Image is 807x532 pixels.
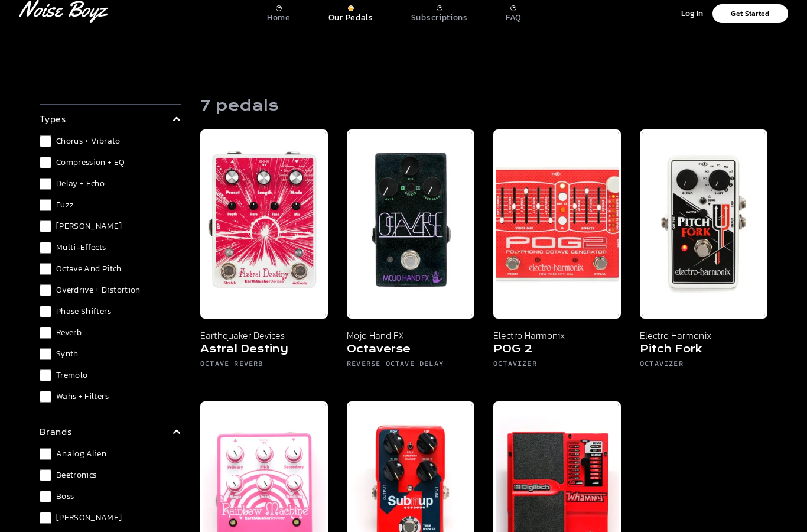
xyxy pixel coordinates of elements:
input: Chorus + Vibrato [40,136,51,148]
span: Compression + EQ [56,157,125,169]
p: FAQ [506,13,522,24]
h5: Octaverse [347,343,474,359]
span: Multi-Effects [56,242,106,254]
p: Get Started [731,11,769,18]
input: Octave and Pitch [40,264,51,275]
a: Mojohand FX Octaverse Mojo Hand FX Octaverse Reverse Octave Delay [347,130,474,383]
h6: Octave Reverb [200,359,328,374]
span: Phase Shifters [56,306,111,318]
input: Multi-Effects [40,242,51,254]
a: Electro Harmonix POG 2 Electro Harmonix POG 2 Octavizer [493,130,621,383]
span: Analog Alien [56,449,106,460]
a: Electro Harmonix Pitch Fork Electro Harmonix Pitch Fork Octavizer [640,130,767,383]
span: Reverb [56,327,82,339]
p: Home [267,13,291,24]
p: brands [40,425,72,439]
span: Wahs + Filters [56,391,109,403]
img: Earthquaker Devices Astral Destiny [200,130,328,319]
p: Log In [681,8,703,21]
input: [PERSON_NAME] [40,221,51,233]
h6: Reverse Octave Delay [347,359,474,374]
h1: 7 pedals [200,97,279,116]
a: FAQ [506,1,522,24]
h5: Pitch Fork [640,343,767,359]
img: Electro Harmonix Pitch Fork [640,130,767,319]
img: Electro Harmonix POG 2 [493,130,621,319]
h6: Octavizer [640,359,767,374]
input: Fuzz [40,200,51,212]
span: Tremolo [56,370,87,382]
input: Tremolo [40,370,51,382]
input: Beetronics [40,470,51,482]
input: Boss [40,491,51,503]
p: Our Pedals [328,13,373,24]
button: Get Started [712,5,788,24]
p: Subscriptions [411,13,468,24]
input: Delay + Echo [40,179,51,190]
span: Beetronics [56,470,97,482]
span: [PERSON_NAME] [56,221,122,233]
summary: types [40,112,181,126]
input: Analog Alien [40,449,51,460]
p: Earthquaker Devices [200,329,328,343]
input: Synth [40,349,51,361]
span: Fuzz [56,200,74,212]
h6: Octavizer [493,359,621,374]
p: types [40,112,66,126]
h5: Astral Destiny [200,343,328,359]
h5: POG 2 [493,343,621,359]
span: [PERSON_NAME] [56,512,122,524]
a: Subscriptions [411,1,468,24]
img: Mojohand FX Octaverse [347,130,474,319]
p: Electro Harmonix [493,329,621,343]
a: Earthquaker Devices Astral Destiny Earthquaker Devices Astral Destiny Octave Reverb [200,130,328,383]
a: Our Pedals [328,1,373,24]
input: Phase Shifters [40,306,51,318]
summary: brands [40,425,181,439]
a: Home [267,1,291,24]
input: Overdrive + Distortion [40,285,51,297]
span: Boss [56,491,74,503]
span: Overdrive + Distortion [56,285,141,297]
span: Chorus + Vibrato [56,136,121,148]
span: Octave and Pitch [56,264,122,275]
input: Compression + EQ [40,157,51,169]
input: Reverb [40,327,51,339]
input: Wahs + Filters [40,391,51,403]
span: Delay + Echo [56,179,105,190]
span: Synth [56,349,79,361]
input: [PERSON_NAME] [40,512,51,524]
p: Electro Harmonix [640,329,767,343]
p: Mojo Hand FX [347,329,474,343]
